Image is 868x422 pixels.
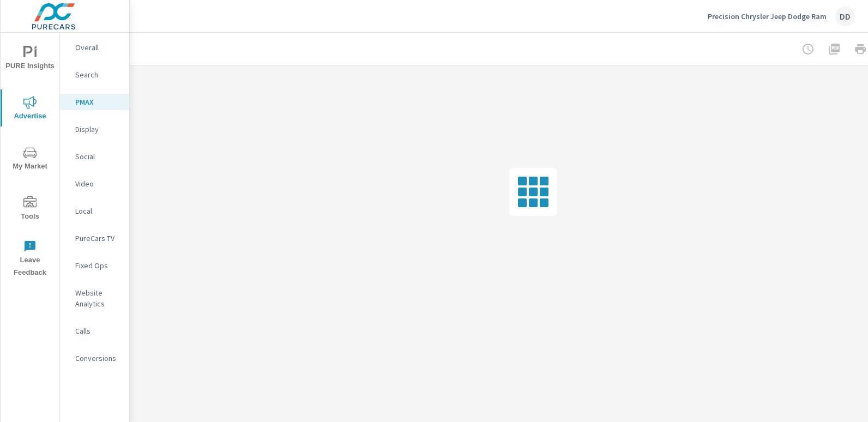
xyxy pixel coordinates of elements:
p: Search [75,69,120,80]
p: PMAX [75,97,120,107]
div: Conversions [60,350,129,366]
div: DD [835,7,855,26]
div: Search [60,67,129,83]
p: Social [75,151,120,162]
div: Video [60,176,129,192]
p: Local [75,206,120,216]
p: Display [75,124,120,135]
p: Fixed Ops [75,260,120,271]
div: Fixed Ops [60,257,129,274]
p: Video [75,178,120,189]
p: PureCars TV [75,233,120,244]
span: Advertise [4,96,56,123]
p: Precision Chrysler Jeep Dodge Ram [708,11,827,21]
span: My Market [4,146,56,173]
span: PURE Insights [4,46,56,73]
div: Social [60,148,129,165]
span: Leave Feedback [4,240,56,279]
p: Overall [75,42,120,53]
div: PMAX [60,94,129,110]
div: Website Analytics [60,285,129,312]
div: nav menu [1,33,59,284]
p: Conversions [75,353,120,364]
p: Calls [75,325,120,336]
div: Local [60,203,129,219]
div: Display [60,121,129,137]
span: Tools [4,196,56,223]
div: Calls [60,323,129,339]
div: Overall [60,39,129,56]
p: Website Analytics [75,287,120,309]
div: PureCars TV [60,230,129,246]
